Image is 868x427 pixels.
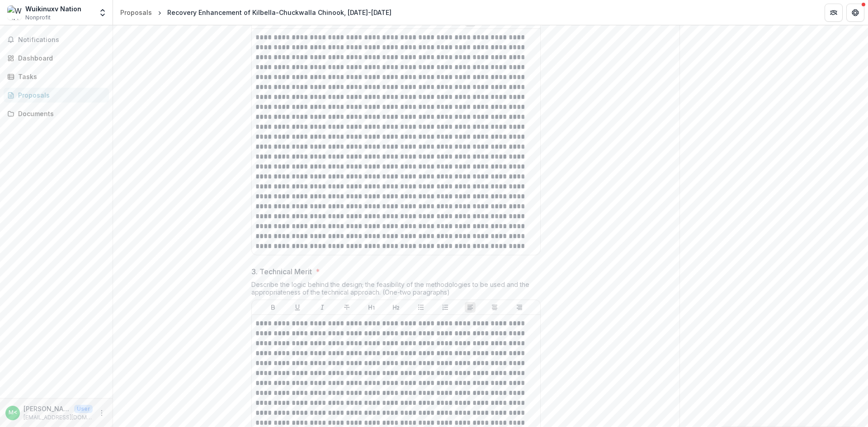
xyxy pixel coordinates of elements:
button: More [96,408,107,418]
p: 3. Technical Merit [251,266,312,277]
div: Describe the logic behind the design; the feasibility of the methodologies to be used and the app... [251,281,541,300]
div: Proposals [120,8,152,17]
button: Open entity switcher [96,4,109,22]
button: Notifications [4,33,109,47]
button: Get Help [846,4,864,22]
div: Tasks [18,72,102,81]
div: Megan Peruzzo <hatchery@wuikinuxv.net> [9,410,17,416]
img: Wuikinuxv Nation [7,5,22,20]
button: Bold [268,302,278,313]
a: Dashboard [4,51,109,66]
a: Proposals [4,88,109,103]
button: Heading 1 [366,302,377,313]
nav: breadcrumb [117,6,395,19]
button: Align Right [514,302,525,313]
a: Proposals [117,6,156,19]
p: User [74,405,93,413]
div: Proposals [18,90,102,100]
div: Recovery Enhancement of Kilbella-Chuckwalla Chinook, [DATE]-[DATE] [167,8,392,17]
a: Documents [4,106,109,121]
button: Align Left [465,302,476,313]
button: Underline [292,302,303,313]
a: Tasks [4,69,109,84]
button: Italicize [317,302,328,313]
span: Nonprofit [25,14,51,22]
p: [EMAIL_ADDRESS][DOMAIN_NAME] [24,413,93,422]
div: Documents [18,109,102,118]
span: Notifications [18,36,105,44]
button: Align Center [489,302,500,313]
button: Strike [341,302,352,313]
button: Heading 2 [391,302,401,313]
p: [PERSON_NAME] <[EMAIL_ADDRESS][DOMAIN_NAME]> [24,404,71,413]
button: Bullet List [415,302,426,313]
div: Wuikinuxv Nation [25,4,81,14]
button: Ordered List [440,302,451,313]
button: Partners [825,4,843,22]
div: Dashboard [18,53,102,63]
